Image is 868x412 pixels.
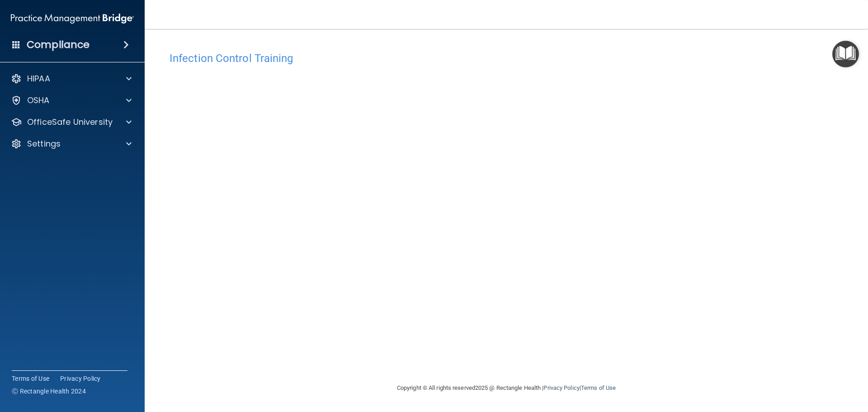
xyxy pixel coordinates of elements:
[27,38,90,51] h4: Compliance
[27,95,50,106] p: OSHA
[12,387,86,396] span: Ⓒ Rectangle Health 2024
[581,384,616,391] a: Terms of Use
[11,73,132,84] a: HIPAA
[170,69,622,347] iframe: infection-control-training
[11,117,132,128] a: OfficeSafe University
[27,73,50,84] p: HIPAA
[60,374,101,383] a: Privacy Policy
[11,9,134,28] img: PMB logo
[27,138,61,149] p: Settings
[543,384,579,391] a: Privacy Policy
[11,95,132,106] a: OSHA
[712,348,857,384] iframe: Drift Widget Chat Controller
[170,52,843,64] h4: Infection Control Training
[12,374,49,383] a: Terms of Use
[11,138,132,149] a: Settings
[832,41,859,67] button: Open Resource Center
[341,374,671,403] div: Copyright © All rights reserved 2025 @ Rectangle Health | |
[27,117,113,128] p: OfficeSafe University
